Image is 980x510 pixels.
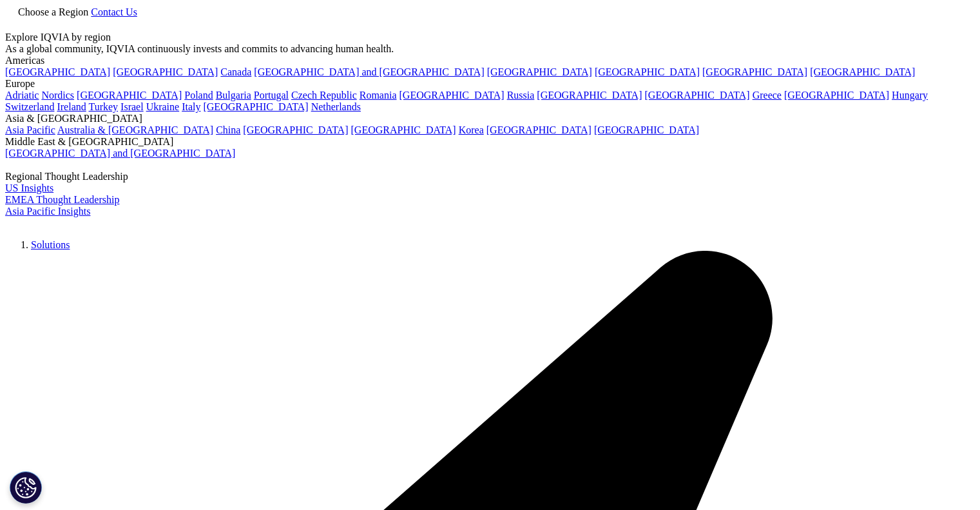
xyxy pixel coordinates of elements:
a: Nordics [41,90,74,101]
a: Solutions [31,239,70,250]
a: Contact Us [91,6,137,17]
a: Russia [507,90,535,101]
a: Czech Republic [291,90,357,101]
div: Europe [5,78,975,90]
a: [GEOGRAPHIC_DATA] [399,90,504,101]
a: Canada [220,66,251,77]
a: Romania [360,90,397,101]
div: As a global community, IQVIA continuously invests and commits to advancing human health. [5,43,975,55]
a: Switzerland [5,101,54,112]
a: Asia Pacific Insights [5,206,90,217]
button: Definições de cookies [10,471,42,504]
a: [GEOGRAPHIC_DATA] [645,90,750,101]
a: EMEA Thought Leadership [5,194,119,205]
a: [GEOGRAPHIC_DATA] [594,124,699,135]
div: Regional Thought Leadership [5,171,975,182]
a: [GEOGRAPHIC_DATA] [486,124,591,135]
a: [GEOGRAPHIC_DATA] [203,101,308,112]
a: Korea [459,124,484,135]
div: Explore IQVIA by region [5,32,975,43]
a: Poland [184,90,213,101]
a: US Insights [5,182,53,193]
a: Netherlands [311,101,361,112]
a: [GEOGRAPHIC_DATA] [77,90,182,101]
a: [GEOGRAPHIC_DATA] and [GEOGRAPHIC_DATA] [254,66,484,77]
div: Americas [5,55,975,66]
a: Bulgaria [216,90,251,101]
div: Middle East & [GEOGRAPHIC_DATA] [5,136,975,148]
a: China [216,124,240,135]
a: Ukraine [146,101,180,112]
a: [GEOGRAPHIC_DATA] [351,124,456,135]
a: [GEOGRAPHIC_DATA] and [GEOGRAPHIC_DATA] [5,148,235,159]
a: Portugal [254,90,289,101]
a: Israel [120,101,144,112]
a: [GEOGRAPHIC_DATA] [537,90,642,101]
a: [GEOGRAPHIC_DATA] [113,66,218,77]
a: [GEOGRAPHIC_DATA] [5,66,110,77]
a: [GEOGRAPHIC_DATA] [784,90,889,101]
a: [GEOGRAPHIC_DATA] [487,66,592,77]
a: [GEOGRAPHIC_DATA] [702,66,807,77]
div: Asia & [GEOGRAPHIC_DATA] [5,113,975,124]
a: Italy [182,101,200,112]
a: [GEOGRAPHIC_DATA] [810,66,915,77]
a: Adriatic [5,90,39,101]
a: Australia & [GEOGRAPHIC_DATA] [57,124,213,135]
span: Choose a Region [18,6,88,17]
a: Asia Pacific [5,124,55,135]
a: Ireland [57,101,86,112]
a: Greece [753,90,782,101]
a: Turkey [88,101,118,112]
a: [GEOGRAPHIC_DATA] [595,66,700,77]
a: Hungary [892,90,928,101]
a: [GEOGRAPHIC_DATA] [243,124,348,135]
